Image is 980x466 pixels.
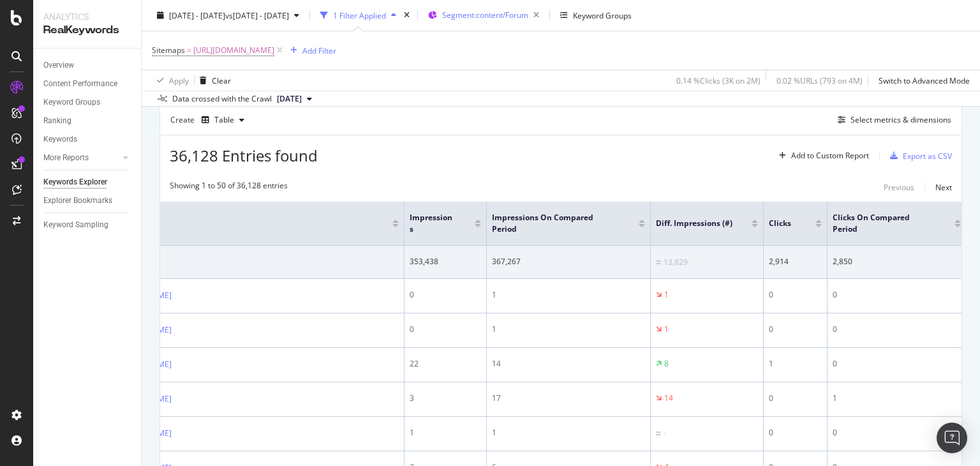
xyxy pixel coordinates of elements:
a: More Reports [43,151,119,165]
div: 1 [769,358,822,370]
span: 36,128 Entries found [170,145,318,166]
div: Ranking [43,114,71,128]
button: Clear [195,70,231,91]
div: 0 [833,289,961,301]
div: 0.02 % URLs ( 793 on 4M ) [776,75,863,86]
div: Keyword Groups [43,96,100,109]
div: 22 [410,358,481,370]
a: Keyword Sampling [43,218,132,232]
button: Select metrics & dimensions [833,112,951,128]
span: Impressions On Compared Period [492,212,620,235]
div: Data crossed with the Crawl [172,93,272,105]
span: Diff. Impressions (#) [656,218,732,229]
div: 1 [833,393,961,404]
div: 0 [769,393,822,404]
div: 0 [410,324,481,335]
button: Apply [152,70,189,91]
div: 0.14 % Clicks ( 3K on 2M ) [676,75,761,86]
div: 0 [833,427,961,439]
div: 1 Filter Applied [333,10,386,20]
button: Switch to Advanced Mode [873,70,970,91]
a: Ranking [43,114,132,128]
button: Add to Custom Report [774,146,869,166]
div: Keyword Groups [573,10,632,20]
div: 17 [492,393,645,404]
div: Switch to Advanced Mode [879,75,970,86]
span: [URL][DOMAIN_NAME] [193,41,274,59]
div: 0 [410,289,481,301]
div: Clear [212,75,231,86]
div: 0 [833,324,961,335]
div: 1 [492,324,645,335]
button: Next [935,180,952,195]
div: Export as CSV [903,151,952,162]
div: Content Performance [43,77,117,91]
span: Full URL [91,218,373,229]
div: 367,267 [492,256,645,267]
a: Content Performance [43,77,132,91]
a: Keywords [43,133,132,146]
div: 1 [492,427,645,439]
div: 353,438 [410,256,481,267]
div: 3 [410,393,481,404]
div: 8 [664,358,669,370]
div: Showing 1 to 50 of 36,128 entries [170,180,288,195]
div: 1 [664,289,669,301]
div: Keyword Sampling [43,218,108,232]
div: 0 [833,358,961,370]
a: Keywords Explorer [43,176,132,189]
a: Explorer Bookmarks [43,194,132,207]
div: 1 [664,324,669,335]
span: [DATE] - [DATE] [169,10,225,20]
button: Previous [884,180,914,195]
div: Apply [169,75,189,86]
span: Impressions [410,212,456,235]
div: Select metrics & dimensions [850,114,951,125]
div: Previous [884,182,914,193]
span: = [187,45,191,56]
a: Overview [43,59,132,72]
img: Equal [656,260,661,264]
div: 0 [769,427,822,439]
a: Keyword Groups [43,96,132,109]
div: 1 [492,289,645,301]
button: Keyword Groups [555,5,637,26]
div: Overview [43,59,74,72]
div: 2,850 [833,256,961,267]
div: Analytics [43,10,131,23]
img: Equal [656,432,661,435]
div: 0 [769,324,822,335]
span: 2025 Sep. 1st [277,93,302,105]
div: Table [214,116,234,124]
div: 14 [492,358,645,370]
div: - [664,428,666,439]
div: Add Filter [302,45,336,56]
button: Segment:content/Forum [423,5,544,26]
span: vs [DATE] - [DATE] [225,10,289,20]
div: Keywords [43,133,77,146]
div: Create [170,110,249,130]
span: Sitemaps [152,45,185,56]
button: [DATE] - [DATE]vs[DATE] - [DATE] [152,5,304,26]
button: Add Filter [285,43,336,58]
div: Keywords Explorer [43,176,107,189]
div: Next [935,182,952,193]
div: 14 [664,393,673,404]
div: Open Intercom Messenger [937,423,967,453]
button: Table [197,110,249,130]
div: 1 [410,427,481,439]
button: Export as CSV [885,146,952,166]
div: RealKeywords [43,23,131,38]
div: Explorer Bookmarks [43,194,112,207]
div: 2,914 [769,256,822,267]
button: 1 Filter Applied [315,5,401,26]
button: [DATE] [272,91,317,107]
div: 13,829 [664,257,688,268]
span: Segment: content/Forum [442,10,528,20]
div: times [401,9,412,22]
div: Add to Custom Report [791,152,869,160]
span: Clicks On Compared Period [833,212,935,235]
span: Clicks [769,218,796,229]
div: More Reports [43,151,89,165]
div: 0 [769,289,822,301]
